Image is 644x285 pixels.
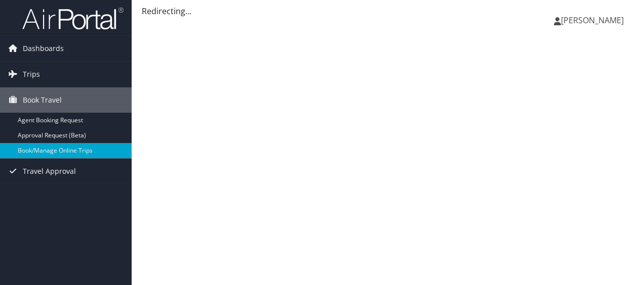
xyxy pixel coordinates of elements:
span: Book Travel [23,87,62,113]
span: Trips [23,62,40,87]
a: [PERSON_NAME] [554,5,634,35]
div: Redirecting... [142,5,634,17]
span: Dashboards [23,36,64,61]
span: [PERSON_NAME] [561,15,624,26]
span: Travel Approval [23,159,76,184]
img: airportal-logo.png [22,7,124,30]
